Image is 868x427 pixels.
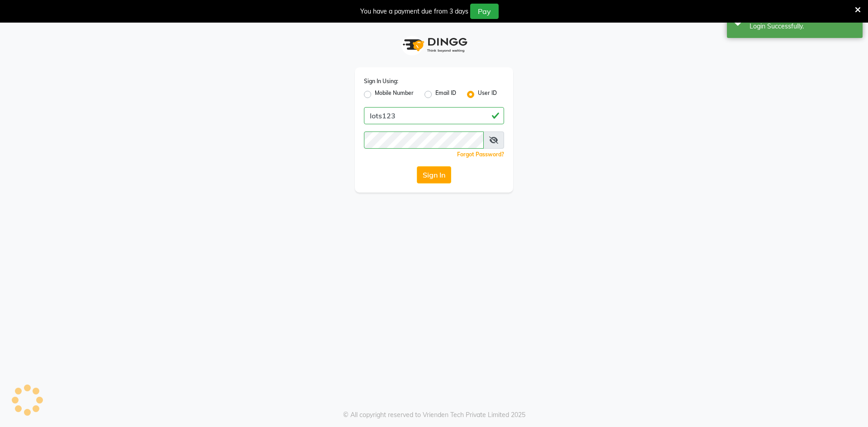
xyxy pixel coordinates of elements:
input: Username [364,131,484,149]
img: logo1.svg [398,32,470,58]
div: You have a payment due from 3 days [360,7,468,16]
button: Pay [470,4,499,19]
div: Login Successfully. [750,22,856,31]
input: Username [364,107,504,124]
button: Sign In [417,166,451,183]
label: Sign In Using: [364,77,398,85]
label: Email ID [435,89,456,100]
label: User ID [478,89,497,100]
a: Forgot Password? [457,151,504,158]
label: Mobile Number [375,89,414,100]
